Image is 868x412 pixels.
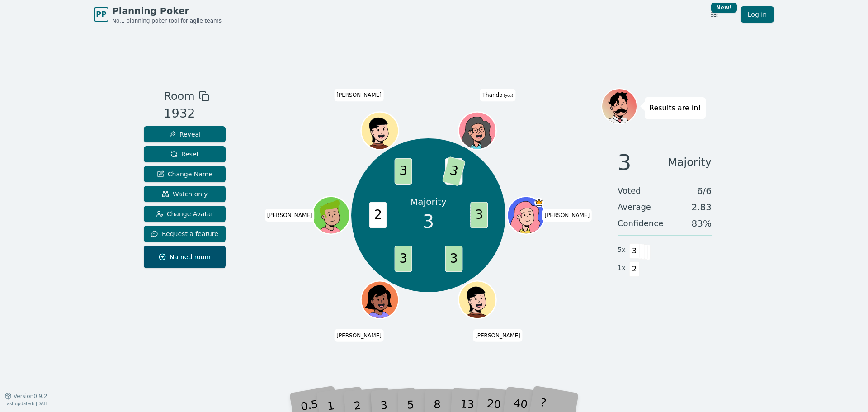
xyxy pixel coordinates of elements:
span: 1 x [618,263,626,273]
span: 3 [423,208,434,235]
span: Click to change your name [480,89,515,101]
button: Watch only [144,186,226,202]
button: New! [706,6,722,23]
span: 3 [394,246,412,272]
a: Log in [741,6,774,23]
span: Click to change your name [542,209,592,222]
span: Click to change your name [265,209,315,222]
span: Change Avatar [156,209,214,218]
button: Change Avatar [144,206,226,222]
span: PP [96,9,106,20]
span: Room [164,88,194,104]
span: 3 [394,158,412,185]
span: Planning Poker [112,5,222,17]
span: 2 [369,202,387,229]
button: Change Name [144,166,226,182]
span: 3 [618,152,632,173]
span: 2.83 [691,201,712,213]
span: 5 x [618,245,626,255]
span: 6 / 6 [697,185,712,197]
span: Reset [170,150,199,159]
span: 3 [629,243,640,259]
span: Change Name [157,170,212,179]
span: 2 [629,261,640,277]
span: Average [618,201,651,213]
span: Click to change your name [334,329,384,341]
span: Last updated: [DATE] [5,401,51,406]
span: Watch only [162,189,208,199]
button: Version0.9.2 [5,393,47,400]
a: PPPlanning PokerNo.1 planning poker tool for agile teams [94,5,222,24]
span: (you) [503,94,514,98]
div: 1932 [164,104,209,123]
p: Majority [410,195,447,208]
span: Request a feature [151,229,218,238]
span: Reveal [169,130,201,139]
span: 3 [445,246,462,272]
span: Norval is the host [534,198,544,207]
button: Request a feature [144,226,226,242]
span: 83 % [692,217,712,230]
span: Click to change your name [334,89,384,101]
span: 3 [442,156,466,187]
span: Named room [159,252,211,261]
div: New! [711,3,737,13]
span: 3 [470,202,488,229]
p: Results are in! [649,102,701,114]
span: Voted [618,185,641,197]
button: Reveal [144,126,226,142]
button: Click to change your avatar [459,113,495,148]
span: Version 0.9.2 [14,393,47,400]
span: Click to change your name [473,329,523,341]
button: Reset [144,146,226,162]
span: Confidence [618,217,663,230]
span: Majority [668,152,712,173]
button: Named room [144,246,226,268]
span: No.1 planning poker tool for agile teams [112,17,222,24]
